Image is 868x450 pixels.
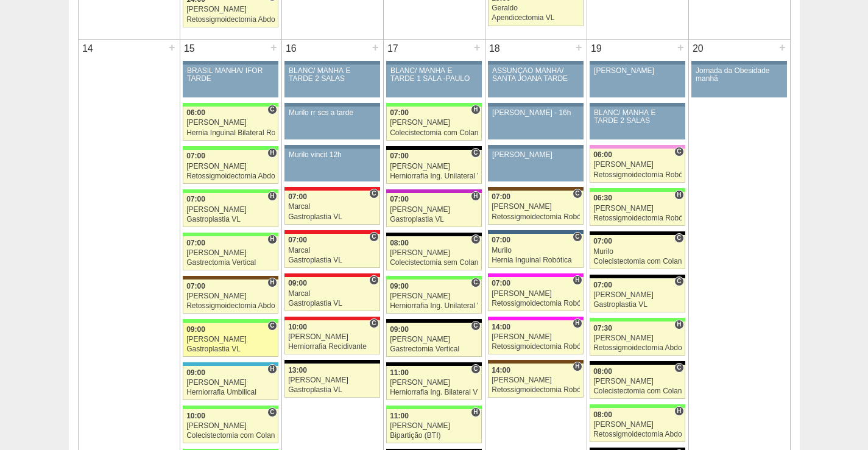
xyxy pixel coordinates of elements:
[186,336,275,343] div: [PERSON_NAME]
[390,345,478,353] div: Gastrectomia Vertical
[384,40,403,58] div: 17
[485,40,504,58] div: 18
[573,232,582,242] span: Consultório
[284,61,379,65] div: Key: Aviso
[183,366,278,400] a: H 09:00 [PERSON_NAME] Herniorrafia Umbilical
[186,195,205,203] span: 07:00
[488,191,583,225] a: C 07:00 [PERSON_NAME] Retossigmoidectomia Robótica
[390,108,409,117] span: 07:00
[386,233,481,236] div: Key: Blanc
[492,236,510,244] span: 07:00
[492,151,579,159] div: [PERSON_NAME]
[288,236,307,244] span: 07:00
[590,103,685,107] div: Key: Aviso
[282,40,301,58] div: 16
[587,40,606,58] div: 19
[369,232,378,242] span: Consultório
[593,214,682,222] div: Retossigmoidectomia Robótica
[590,188,685,192] div: Key: Brasil
[488,149,583,181] a: [PERSON_NAME]
[386,65,481,97] a: BLANC/ MANHÃ E TARDE 1 SALA -PAULO
[471,191,480,201] span: Hospital
[284,149,379,181] a: Murilo vincit 12h
[492,256,580,264] div: Hernia Inguinal Robótica
[593,161,682,169] div: [PERSON_NAME]
[593,421,682,429] div: [PERSON_NAME]
[593,291,682,299] div: [PERSON_NAME]
[472,40,482,55] div: +
[488,360,583,364] div: Key: Santa Joana
[390,172,478,180] div: Herniorrafia Ing. Unilateral VL
[390,152,409,160] span: 07:00
[267,148,277,158] span: Hospital
[696,67,783,83] div: Jornada da Obesidade manhã
[390,302,478,310] div: Herniorrafia Ing. Unilateral VL
[488,317,583,320] div: Key: Pro Matre
[674,363,683,373] span: Consultório
[593,334,682,342] div: [PERSON_NAME]
[289,151,376,159] div: Murilo vincit 12h
[186,379,275,387] div: [PERSON_NAME]
[186,206,275,214] div: [PERSON_NAME]
[390,422,478,430] div: [PERSON_NAME]
[288,290,376,298] div: Marcal
[186,129,275,137] div: Hernia Inguinal Bilateral Robótica
[593,387,682,395] div: Colecistectomia com Colangiografia VL
[183,233,278,236] div: Key: Brasil
[183,236,278,270] a: H 07:00 [PERSON_NAME] Gastrectomia Vertical
[183,276,278,279] div: Key: Santa Joana
[492,366,510,374] span: 14:00
[186,172,275,180] div: Retossigmoidectomia Abdominal VL
[590,61,685,65] div: Key: Aviso
[186,282,205,290] span: 07:00
[386,406,481,409] div: Key: Brasil
[488,65,583,97] a: ASSUNÇÃO MANHÃ/ SANTA JOANA TARDE
[390,432,478,440] div: Bipartição (BTI)
[573,275,582,285] span: Hospital
[594,67,681,75] div: [PERSON_NAME]
[284,364,379,398] a: 13:00 [PERSON_NAME] Gastroplastia VL
[390,195,409,203] span: 07:00
[386,409,481,443] a: H 11:00 [PERSON_NAME] Bipartição (BTI)
[573,189,582,199] span: Consultório
[593,237,612,245] span: 07:00
[594,109,681,125] div: BLANC/ MANHÃ E TARDE 2 SALAS
[186,259,275,267] div: Gastrectomia Vertical
[492,67,579,83] div: ASSUNÇÃO MANHÃ/ SANTA JOANA TARDE
[573,318,582,328] span: Hospital
[492,4,580,12] div: Geraldo
[590,149,685,183] a: C 06:00 [PERSON_NAME] Retossigmoidectomia Robótica
[284,187,379,191] div: Key: Assunção
[183,103,278,107] div: Key: Brasil
[386,366,481,400] a: C 11:00 [PERSON_NAME] Herniorrafia Ing. Bilateral VL
[590,65,685,97] a: [PERSON_NAME]
[492,333,580,341] div: [PERSON_NAME]
[488,273,583,277] div: Key: Pro Matre
[267,407,277,417] span: Consultório
[369,189,378,199] span: Consultório
[593,367,612,376] span: 08:00
[593,248,682,256] div: Murilo
[288,213,376,221] div: Gastroplastia VL
[676,40,686,55] div: +
[593,431,682,438] div: Retossigmoidectomia Abdominal VL
[471,148,480,158] span: Consultório
[492,290,580,298] div: [PERSON_NAME]
[288,333,376,341] div: [PERSON_NAME]
[390,325,409,334] span: 09:00
[471,407,480,417] span: Hospital
[183,146,278,150] div: Key: Brasil
[390,216,478,223] div: Gastroplastia VL
[186,302,275,310] div: Retossigmoidectomia Abdominal VL
[186,292,275,300] div: [PERSON_NAME]
[288,386,376,394] div: Gastroplastia VL
[180,40,199,58] div: 15
[369,275,378,285] span: Consultório
[590,365,685,399] a: C 08:00 [PERSON_NAME] Colecistectomia com Colangiografia VL
[187,67,274,83] div: BRASIL MANHÃ/ IFOR TARDE
[590,107,685,139] a: BLANC/ MANHÃ E TARDE 2 SALAS
[284,65,379,97] a: BLANC/ MANHÃ E TARDE 2 SALAS
[288,323,307,331] span: 10:00
[386,107,481,141] a: H 07:00 [PERSON_NAME] Colecistectomia com Colangiografia VL
[691,65,786,97] a: Jornada da Obesidade manhã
